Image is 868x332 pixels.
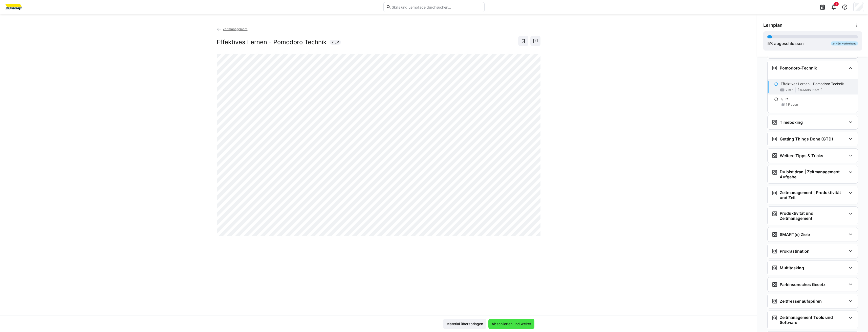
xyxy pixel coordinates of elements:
span: 1 Fragen [786,103,798,107]
span: 7 min [786,88,793,92]
span: [DOMAIN_NAME] [798,88,822,92]
h3: Prokrastination [780,249,810,254]
button: Material überspringen [443,319,486,329]
h3: Zeitfresser aufspüren [780,299,822,304]
p: Quiz [781,97,788,102]
input: Skills und Lernpfade durchsuchen… [391,5,482,9]
span: Material überspringen [446,321,484,326]
h3: Pomodoro-Technik [780,65,817,70]
h3: Timeboxing [780,120,803,125]
button: Abschließen und weiter [488,319,534,329]
div: % abgeschlossen [767,40,804,46]
span: Zeitmanagement [223,27,247,31]
h3: Getting Things Done (GTD) [780,136,833,141]
span: Abschließen und weiter [491,321,532,326]
h3: Multitasking [780,265,804,270]
span: 2 [836,3,837,6]
h3: Zeitmanagement | Produktivität und Zeit [780,190,847,200]
p: Effektives Lernen - Pomodoro Technik [781,81,844,86]
span: Lernplan [763,22,783,28]
span: 5 [767,41,770,46]
h3: Weitere Tipps & Tricks [780,153,823,158]
h3: SMART(e) Ziele [780,232,810,237]
h3: Produktivität und Zeitmanagement [780,211,847,221]
span: 7 LP [332,40,339,45]
h3: Parkinsonsches Gesetz [780,282,826,287]
a: Zeitmanagement [217,27,248,31]
h2: Effektives Lernen - Pomodoro Technik [217,38,327,46]
h3: Du bist dran | Zeitmanagement Aufgabe [780,169,847,179]
h3: Zeitmanagement Tools und Software [780,315,847,325]
div: 2h 49m verbleibend [831,41,858,45]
